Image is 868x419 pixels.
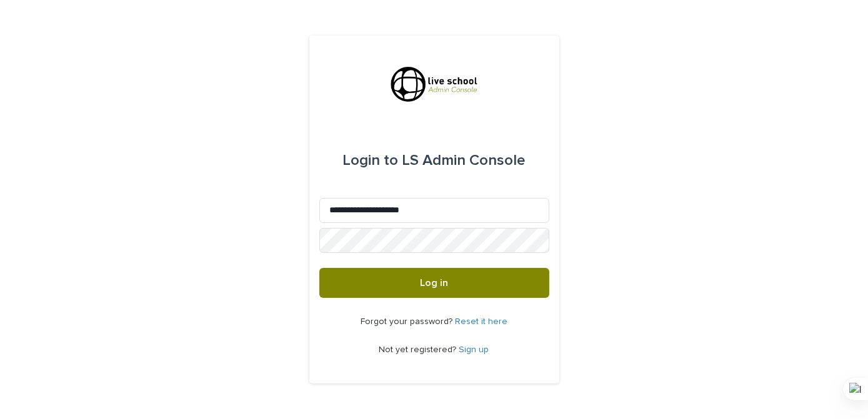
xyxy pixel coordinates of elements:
span: Log in [420,278,448,288]
button: Log in [319,268,549,298]
span: Not yet registered? [379,345,459,354]
span: Forgot your password? [361,317,455,326]
a: Sign up [459,345,489,354]
div: LS Admin Console [343,143,526,178]
img: R9sz75l8Qv2hsNfpjweZ [389,66,480,103]
span: Login to [343,153,399,168]
a: Reset it here [455,317,507,326]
